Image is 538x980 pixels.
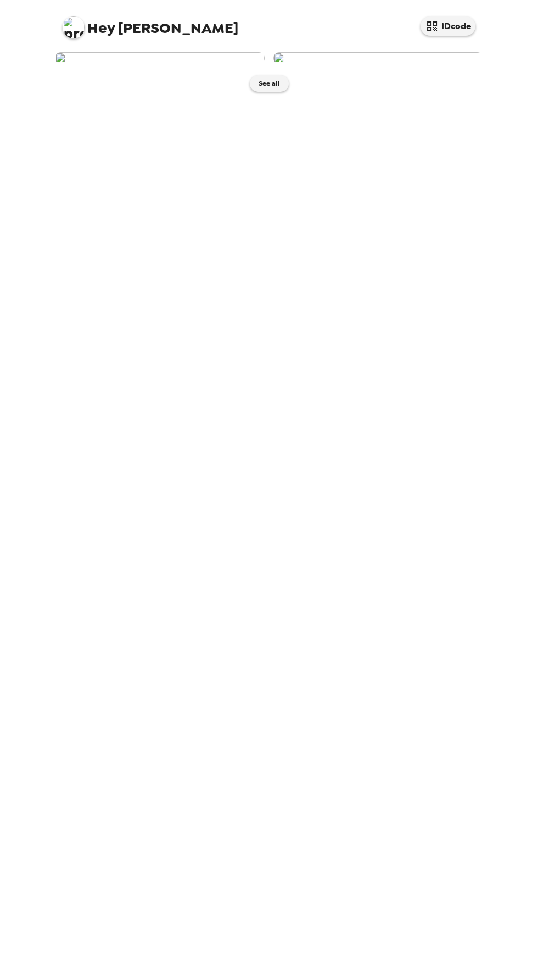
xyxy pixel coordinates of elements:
img: user-274836 [55,52,265,64]
span: [PERSON_NAME] [63,11,238,36]
button: IDcode [421,16,475,36]
button: See all [250,75,289,92]
img: profile pic [63,16,85,38]
span: Hey [87,18,115,38]
img: user-274835 [273,52,483,64]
